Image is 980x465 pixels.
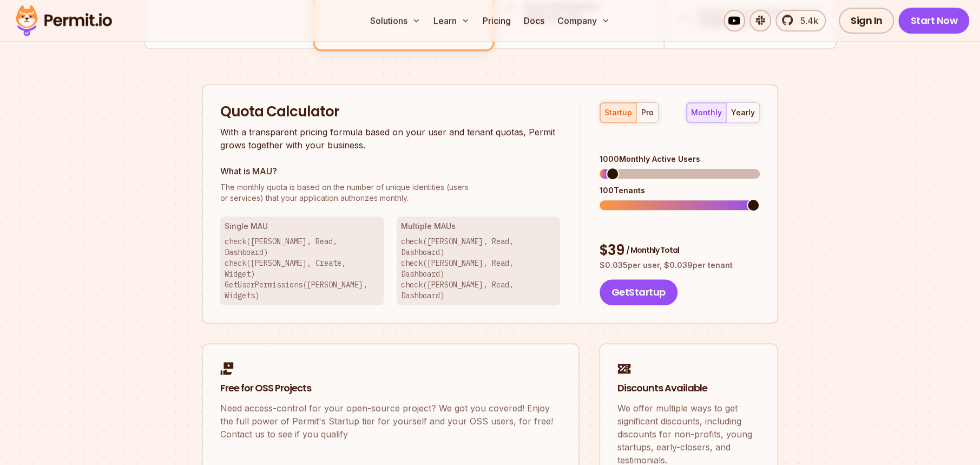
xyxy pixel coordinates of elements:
[600,260,760,271] p: $ 0.035 per user, $ 0.039 per tenant
[11,2,117,39] img: Permit logo
[220,165,560,178] h3: What is MAU?
[641,107,654,118] div: pro
[626,245,679,256] span: / Monthly Total
[898,8,969,34] a: Start Now
[553,10,614,31] button: Company
[839,8,895,34] a: Sign In
[220,402,561,441] p: Need access-control for your open-source project? We got you covered! Enjoy the full power of Per...
[600,241,760,260] div: $ 39
[600,154,760,165] div: 1000 Monthly Active Users
[775,10,826,31] a: 5.4k
[366,10,425,31] button: Solutions
[220,182,560,193] span: The monthly quota is based on the number of unique identities (users
[519,10,549,31] a: Docs
[220,126,560,152] p: With a transparent pricing formula based on your user and tenant quotas, Permit grows together wi...
[220,102,560,122] h2: Quota Calculator
[478,10,515,31] a: Pricing
[617,382,760,395] h2: Discounts Available
[401,221,556,232] h3: Multiple MAUs
[225,236,379,301] p: check([PERSON_NAME], Read, Dashboard) check([PERSON_NAME], Create, Widget) GetUserPermissions([PE...
[429,10,474,31] button: Learn
[794,14,818,27] span: 5.4k
[600,185,760,196] div: 100 Tenants
[225,221,379,232] h3: Single MAU
[600,279,678,305] button: GetStartup
[220,382,561,395] h2: Free for OSS Projects
[401,236,556,301] p: check([PERSON_NAME], Read, Dashboard) check([PERSON_NAME], Read, Dashboard) check([PERSON_NAME], ...
[731,107,755,118] div: yearly
[220,182,560,204] p: or services) that your application authorizes monthly.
